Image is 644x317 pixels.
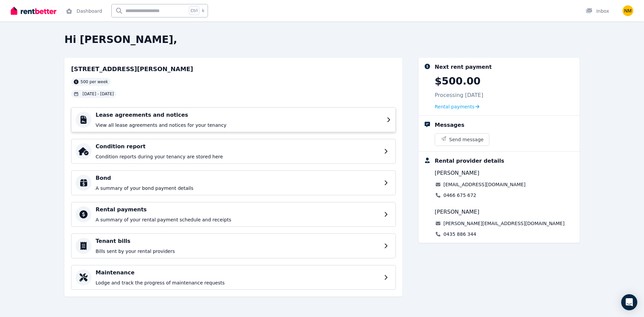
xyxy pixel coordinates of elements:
[435,91,483,99] p: Processing [DATE]
[443,220,565,227] a: [PERSON_NAME][EMAIL_ADDRESS][DOMAIN_NAME]
[96,122,383,128] p: View all lease agreements and notices for your tenancy
[435,208,479,216] span: [PERSON_NAME]
[96,185,380,192] p: A summary of your bond payment details
[96,206,380,214] h4: Rental payments
[435,63,492,71] div: Next rent payment
[435,169,479,177] span: [PERSON_NAME]
[449,136,484,143] span: Send message
[443,181,526,188] a: [EMAIL_ADDRESS][DOMAIN_NAME]
[623,5,633,16] img: Nicaella Macalalad
[96,237,380,245] h4: Tenant bills
[435,134,489,146] button: Send message
[96,153,380,160] p: Condition reports during your tenancy are stored here
[435,103,479,110] a: Rental payments
[96,279,380,286] p: Lodge and track the progress of maintenance requests
[189,6,199,15] span: Ctrl
[80,79,108,85] span: 500 per week
[435,103,475,110] span: Rental payments
[83,91,114,97] span: [DATE] - [DATE]
[435,75,481,87] p: $500.00
[71,64,193,74] h2: [STREET_ADDRESS][PERSON_NAME]
[96,111,383,119] h4: Lease agreements and notices
[96,143,380,151] h4: Condition report
[443,192,476,199] a: 0466 675 672
[96,174,380,182] h4: Bond
[96,216,380,223] p: A summary of your rental payment schedule and receipts
[96,248,380,255] p: Bills sent by your rental providers
[586,8,609,14] div: Inbox
[96,269,380,277] h4: Maintenance
[435,121,464,129] div: Messages
[443,231,476,237] a: 0435 886 344
[202,8,204,13] span: k
[435,157,504,165] div: Rental provider details
[621,294,637,310] div: Open Intercom Messenger
[64,34,580,46] h2: Hi [PERSON_NAME],
[11,6,56,16] img: RentBetter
